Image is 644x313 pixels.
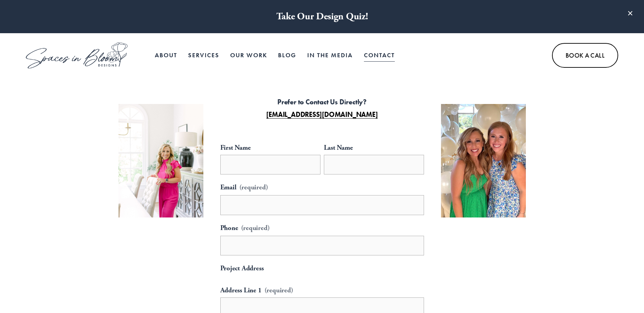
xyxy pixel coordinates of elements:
a: folder dropdown [188,48,219,62]
span: (required) [264,287,293,294]
span: Services [188,49,219,62]
div: Address Line 1 [220,284,424,297]
a: [EMAIL_ADDRESS][DOMAIN_NAME] [266,110,378,119]
span: (required) [241,225,270,231]
a: Blog [278,48,296,62]
a: Contact [364,48,395,62]
div: Last Name [324,142,424,155]
span: Email [220,181,237,194]
a: Our Work [230,48,267,62]
div: First Name [220,142,320,155]
span: (required) [239,181,268,194]
a: In the Media [307,48,353,62]
a: Book A Call [552,43,618,68]
span: Phone [220,222,238,234]
span: Project Address [220,262,264,275]
strong: Prefer to Contact Us Directly? [277,98,367,106]
a: About [155,48,177,62]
